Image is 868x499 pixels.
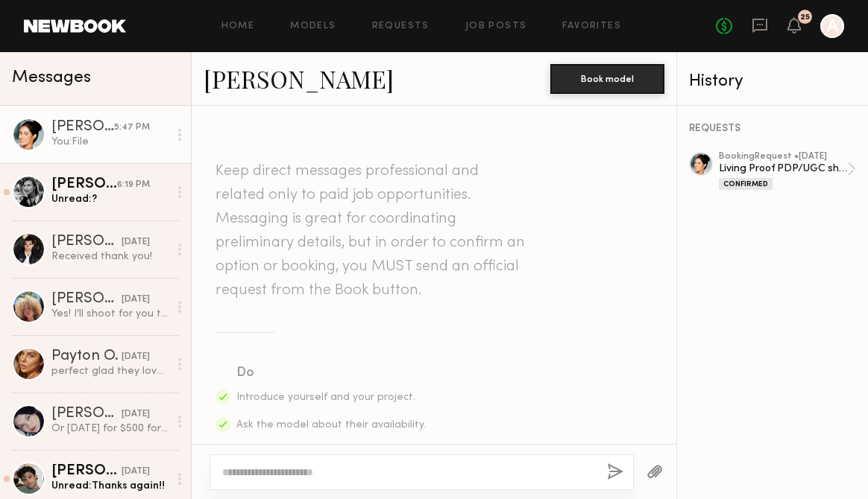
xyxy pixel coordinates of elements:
[204,63,394,95] a: [PERSON_NAME]
[122,293,150,307] div: [DATE]
[51,135,169,149] div: You: File
[114,121,150,135] div: 5:47 PM
[290,22,336,31] a: Models
[122,235,150,249] div: [DATE]
[51,407,122,422] div: [PERSON_NAME]
[221,22,255,31] a: Home
[122,350,150,364] div: [DATE]
[719,152,847,162] div: booking Request • [DATE]
[12,69,91,86] span: Messages
[51,349,122,364] div: Payton O.
[51,120,114,135] div: [PERSON_NAME]
[216,159,529,302] header: Keep direct messages professional and related only to paid job opportunities. Messaging is great ...
[550,64,664,94] button: Book model
[689,124,856,134] div: REQUESTS
[122,407,150,422] div: [DATE]
[372,22,430,31] a: Requests
[236,363,427,384] div: Do
[719,152,856,190] a: bookingRequest •[DATE]Living Proof PDP/UGC shootConfirmed
[236,392,415,402] span: Introduce yourself and your project.
[719,178,773,190] div: Confirmed
[800,13,810,22] div: 25
[51,364,169,378] div: perfect glad they love it!😍
[122,465,150,479] div: [DATE]
[719,162,847,176] div: Living Proof PDP/UGC shoot
[689,73,856,90] div: History
[51,235,122,249] div: [PERSON_NAME]
[465,22,527,31] a: Job Posts
[117,178,150,192] div: 6:19 PM
[51,249,169,264] div: Received thank you!
[51,464,122,479] div: [PERSON_NAME]
[820,14,844,38] a: A
[51,307,169,321] div: Yes! I’ll shoot for you this week
[51,192,169,206] div: Unread: ?
[236,420,426,430] span: Ask the model about their availability.
[51,292,122,307] div: [PERSON_NAME]
[51,479,169,493] div: Unread: Thanks again!!
[550,71,664,84] a: Book model
[562,22,621,31] a: Favorites
[51,422,169,436] div: Or [DATE] for $500 for urgency
[51,177,117,192] div: [PERSON_NAME]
